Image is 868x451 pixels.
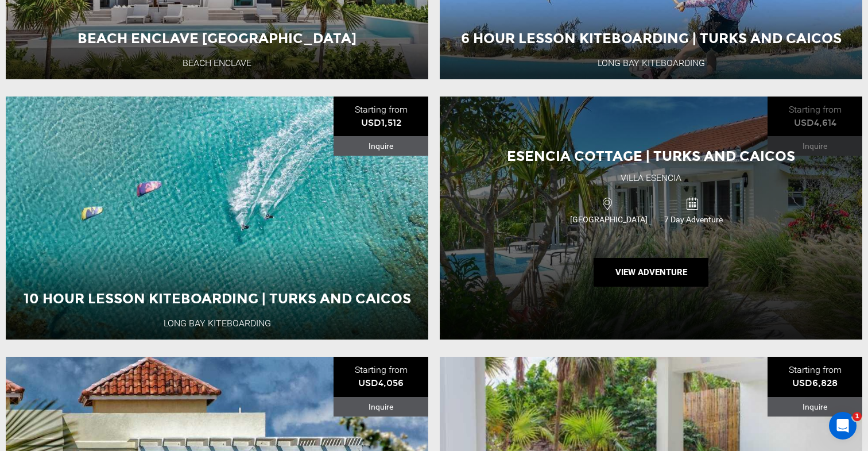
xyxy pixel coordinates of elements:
[594,258,708,287] button: View Adventure
[621,172,681,185] div: Villa Esencia
[852,412,862,421] span: 1
[829,412,857,440] iframe: Intercom live chat
[507,148,795,164] span: Esencia Cottage | Turks and Caicos
[567,214,651,225] span: [GEOGRAPHIC_DATA]
[652,214,735,225] span: 7 Day Adventure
